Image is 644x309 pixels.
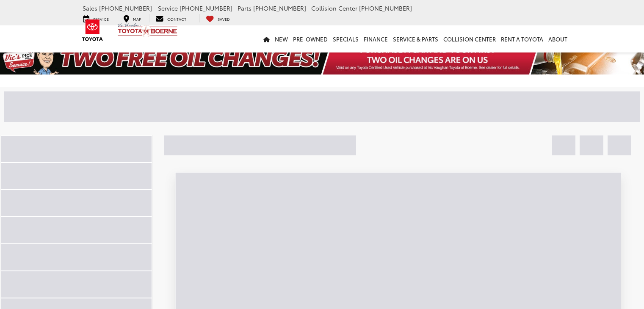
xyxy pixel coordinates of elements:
[117,23,178,38] img: Vic Vaughan Toyota of Boerne
[218,16,230,22] span: Saved
[290,25,330,52] a: Pre-Owned
[441,25,498,52] a: Collision Center
[117,14,147,22] a: Map
[83,4,97,12] span: Sales
[272,25,290,52] a: New
[180,4,232,12] span: [PHONE_NUMBER]
[99,4,152,12] span: [PHONE_NUMBER]
[498,25,546,52] a: Rent a Toyota
[361,25,390,52] a: Finance
[77,14,115,22] a: Service
[149,14,193,22] a: Contact
[77,17,108,44] img: Toyota
[158,4,178,12] span: Service
[330,25,361,52] a: Specials
[253,4,306,12] span: [PHONE_NUMBER]
[261,25,272,52] a: Home
[199,14,236,22] a: My Saved Vehicles
[238,4,252,12] span: Parts
[546,25,570,52] a: About
[390,25,441,52] a: Service & Parts: Opens in a new tab
[359,4,412,12] span: [PHONE_NUMBER]
[311,4,357,12] span: Collision Center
